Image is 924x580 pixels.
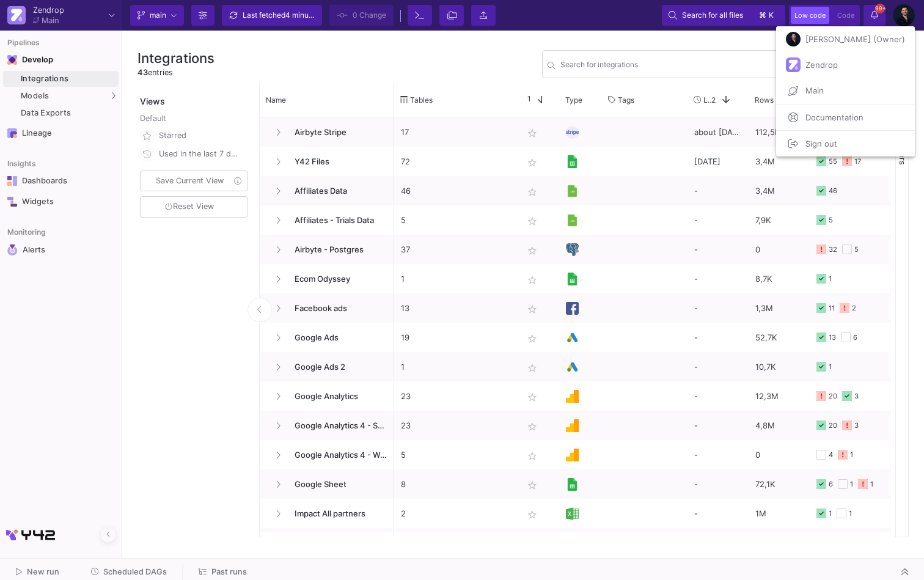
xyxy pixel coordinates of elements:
[801,134,837,153] span: Sign out
[801,30,905,48] span: [PERSON_NAME] (Owner)
[801,86,824,95] span: Main
[786,32,801,46] img: AEdFTp4qS-yNjLRFzIqfVSZjPnwY4pNsNDGrliXjX5Uh=s96-c
[776,105,915,130] a: Documentation
[786,57,801,72] img: qZXOSqkTtPuVcXVzF40oUlM07HVTwZXfPK0UuWA2.png
[801,108,864,127] span: Documentation
[776,131,915,156] button: Sign out
[801,56,838,74] span: Zendrop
